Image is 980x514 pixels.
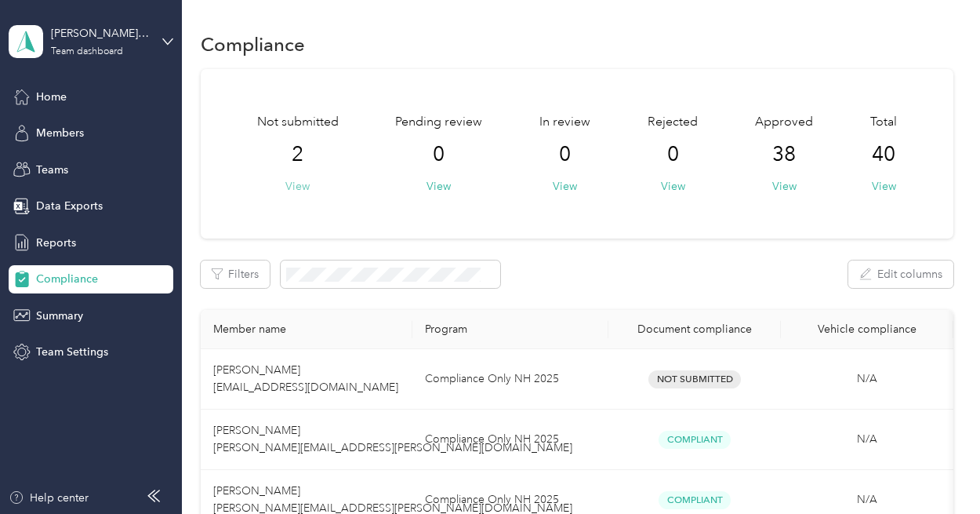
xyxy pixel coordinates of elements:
h1: Compliance [201,36,305,53]
span: Compliant [659,431,731,449]
button: Edit columns [848,261,953,288]
button: View [661,178,685,195]
span: 0 [433,142,445,167]
td: Compliance Only NH 2025 [412,410,608,470]
span: [PERSON_NAME] [EMAIL_ADDRESS][DOMAIN_NAME] [213,363,398,394]
span: Approved [755,113,813,132]
span: Compliance [36,271,98,287]
span: 38 [772,142,796,167]
span: Home [36,89,67,105]
span: Members [36,125,84,141]
td: Compliance Only NH 2025 [412,349,608,410]
button: View [772,178,797,195]
span: Summary [36,308,83,324]
div: Team dashboard [51,47,123,57]
span: 0 [559,142,571,167]
span: Total [870,113,897,132]
button: Help center [9,490,89,506]
th: Member name [201,310,412,349]
div: Vehicle compliance [793,323,941,336]
span: Pending review [395,113,482,132]
div: Document compliance [621,323,768,336]
th: Program [412,310,608,349]
span: Data Exports [36,198,103,214]
span: Reports [36,235,76,251]
span: 0 [667,142,679,167]
span: 2 [292,142,303,167]
span: Teams [36,162,68,178]
span: N/A [857,432,877,446]
span: Compliant [659,491,731,509]
button: View [553,178,577,195]
button: View [872,178,896,195]
span: Team Settings [36,344,108,360]
span: N/A [857,372,877,385]
span: 40 [872,142,895,167]
button: View [285,178,310,195]
span: In review [539,113,590,132]
span: Not submitted [257,113,339,132]
span: Rejected [648,113,698,132]
span: Not Submitted [648,370,741,388]
div: [PERSON_NAME][EMAIL_ADDRESS][DOMAIN_NAME] [51,25,149,42]
iframe: Everlance-gr Chat Button Frame [892,426,980,514]
button: View [426,178,451,195]
button: Filters [201,261,270,288]
span: N/A [857,493,877,506]
span: [PERSON_NAME] [PERSON_NAME][EMAIL_ADDRESS][PERSON_NAME][DOMAIN_NAME] [213,424,572,454]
